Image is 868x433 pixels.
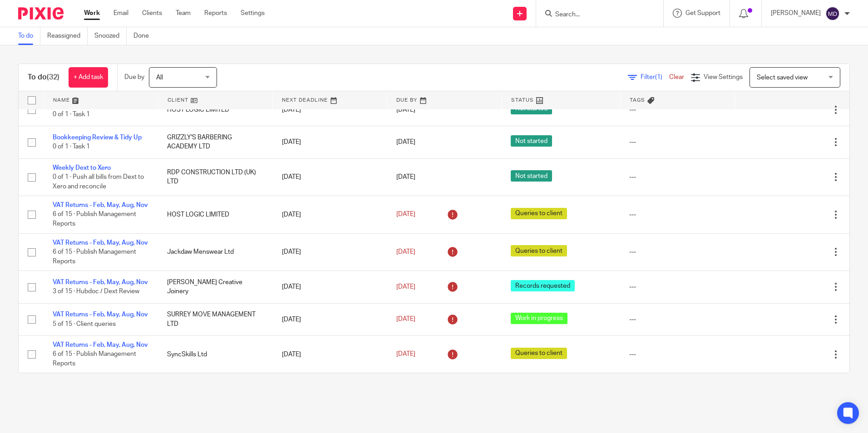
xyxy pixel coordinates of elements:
[273,126,387,158] td: [DATE]
[704,74,743,80] span: View Settings
[273,335,387,373] td: [DATE]
[629,138,725,147] div: ---
[124,73,144,82] p: Due by
[396,316,415,323] span: [DATE]
[53,351,136,367] span: 6 of 15 · Publish Management Reports
[158,335,272,373] td: SyncSkills Ltd
[204,9,227,18] a: Reports
[396,249,415,255] span: [DATE]
[18,7,64,20] img: Pixie
[511,313,567,324] span: Work in progress
[396,212,415,218] span: [DATE]
[53,279,148,285] a: VAT Returns - Feb, May, Aug, Nov
[53,342,148,348] a: VAT Returns - Feb, May, Aug, Nov
[53,311,148,318] a: VAT Returns - Feb, May, Aug, Nov
[511,280,575,291] span: Records requested
[158,303,272,335] td: SURREY MOVE MANAGEMENT LTD
[669,74,684,80] a: Clear
[396,139,415,145] span: [DATE]
[53,212,136,227] span: 6 of 15 · Publish Management Reports
[53,202,148,208] a: VAT Returns - Feb, May, Aug, Nov
[511,245,567,256] span: Queries to client
[53,165,111,171] a: Weekly Dext to Xero
[69,67,108,88] a: + Add task
[53,174,144,190] span: 0 of 1 · Push all bills from Dext to Xero and reconcile
[629,350,725,359] div: ---
[113,9,128,18] a: Email
[396,107,415,113] span: [DATE]
[273,303,387,335] td: [DATE]
[53,288,139,295] span: 3 of 15 · Hubdoc / Dext Review
[655,74,662,80] span: (1)
[156,74,163,81] span: All
[47,74,59,81] span: (32)
[47,27,88,45] a: Reassigned
[158,271,272,303] td: [PERSON_NAME] Creative Joinery
[241,9,265,18] a: Settings
[511,170,552,182] span: Not started
[629,315,725,324] div: ---
[158,126,272,158] td: GRIZZLY'S BARBERING ACADEMY LTD
[158,158,272,196] td: RDP CONSTRUCTION LTD (UK) LTD
[53,111,90,118] span: 0 of 1 · Task 1
[133,27,156,45] a: Done
[28,73,59,82] h1: To do
[825,6,840,21] img: svg%3E
[53,321,116,327] span: 5 of 15 · Client queries
[176,9,191,18] a: Team
[641,74,669,80] span: Filter
[142,9,162,18] a: Clients
[630,98,645,103] span: Tags
[94,27,127,45] a: Snoozed
[686,10,720,16] span: Get Support
[629,105,725,114] div: ---
[158,93,272,126] td: HOST LOGIC LIMITED
[629,247,725,256] div: ---
[158,233,272,271] td: Jackdaw Menswear Ltd
[554,11,636,19] input: Search
[396,174,415,180] span: [DATE]
[158,196,272,233] td: HOST LOGIC LIMITED
[771,9,821,18] p: [PERSON_NAME]
[396,351,415,357] span: [DATE]
[273,233,387,271] td: [DATE]
[273,196,387,233] td: [DATE]
[629,172,725,182] div: ---
[511,348,567,359] span: Queries to client
[396,284,415,290] span: [DATE]
[53,240,148,246] a: VAT Returns - Feb, May, Aug, Nov
[84,9,100,18] a: Work
[53,134,142,141] a: Bookkeeping Review & Tidy Up
[629,282,725,291] div: ---
[18,27,40,45] a: To do
[629,210,725,219] div: ---
[53,249,136,265] span: 6 of 15 · Publish Management Reports
[273,158,387,196] td: [DATE]
[273,271,387,303] td: [DATE]
[511,208,567,219] span: Queries to client
[757,74,808,81] span: Select saved view
[511,135,552,147] span: Not started
[273,93,387,126] td: [DATE]
[53,144,90,150] span: 0 of 1 · Task 1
